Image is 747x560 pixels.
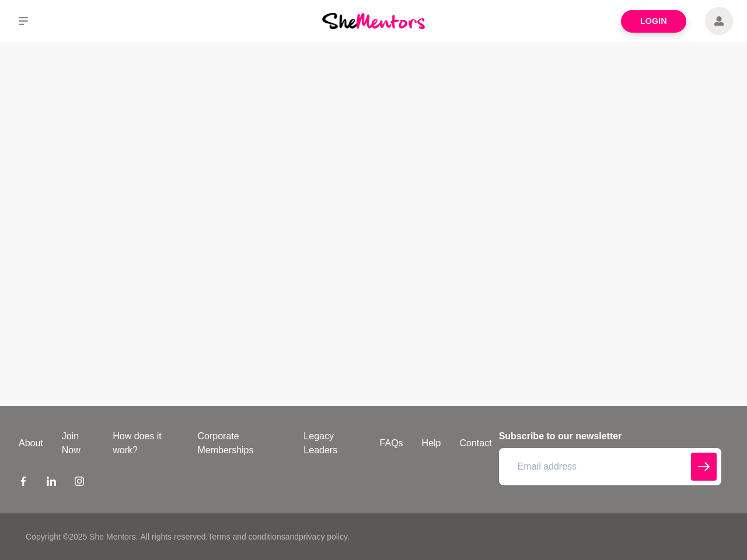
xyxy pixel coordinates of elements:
a: Login [621,10,686,33]
img: She Mentors Logo [322,13,425,29]
a: FAQs [371,436,413,450]
a: Terms and conditions [208,532,285,541]
a: privacy policy [299,532,347,541]
a: Legacy Leaders [294,429,370,457]
a: Corporate Memberships [188,429,294,457]
a: About [9,436,53,450]
p: All rights reserved. and . [140,531,349,543]
a: Contact [451,436,501,450]
a: How does it work? [103,429,188,457]
a: LinkedIn [47,476,56,490]
h4: Subscribe to our newsletter [499,429,721,443]
a: Instagram [75,476,84,490]
a: Join Now [53,429,103,457]
a: Facebook [19,476,28,490]
input: Email address [499,448,721,485]
p: Copyright © 2025 She Mentors . [26,531,138,543]
a: Help [413,436,451,450]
